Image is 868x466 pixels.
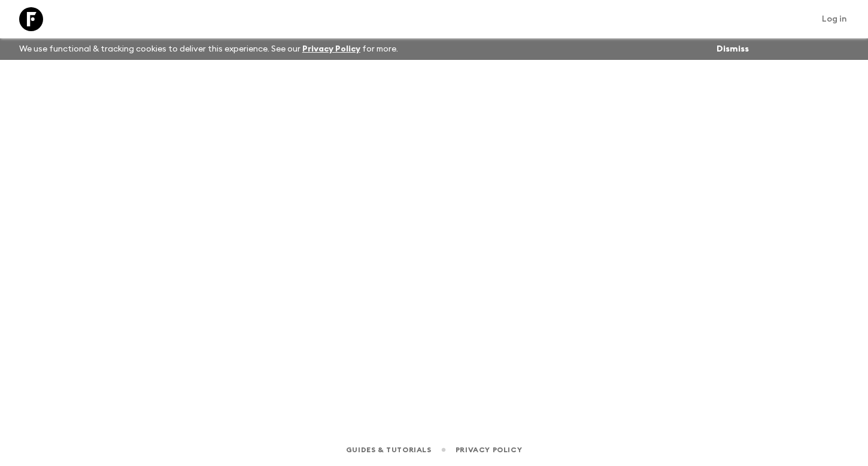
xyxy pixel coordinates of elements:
button: Dismiss [714,41,752,58]
a: Privacy Policy [302,45,360,53]
a: Log in [815,11,854,28]
a: Privacy Policy [456,443,522,456]
p: We use functional & tracking cookies to deliver this experience. See our for more. [14,38,403,60]
a: Guides & Tutorials [346,443,432,456]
